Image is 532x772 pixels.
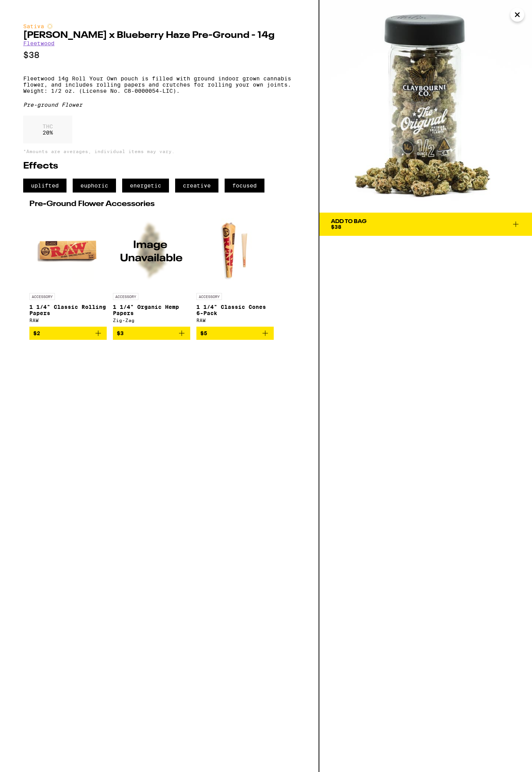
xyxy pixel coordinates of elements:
h2: Pre-Ground Flower Accessories [29,200,289,208]
a: Fleetwood [23,40,55,46]
p: $38 [23,50,295,60]
p: THC [43,123,53,130]
div: 20 % [23,116,72,143]
p: *Amounts are averages, individual items may vary. [23,149,295,154]
p: 1 1/4" Organic Hemp Papers [113,304,190,316]
p: 1 1/4" Classic Rolling Papers [29,304,107,316]
img: sativaColor.svg [47,23,53,29]
span: euphoric [73,179,116,193]
span: $3 [117,330,124,336]
p: Fleetwood 14g Roll Your Own pouch is filled with ground indoor grown cannabis flower, and include... [23,75,295,94]
button: Add to bag [196,327,274,340]
div: RAW [29,318,107,323]
img: RAW - 1 1/4" Classic Rolling Papers [29,212,107,289]
span: $5 [200,330,207,336]
p: ACCESSORY [113,293,138,300]
span: focused [225,179,264,193]
button: Add To Bag$38 [319,213,532,236]
button: Add to bag [29,327,107,340]
h2: Effects [23,162,295,171]
div: Pre-ground Flower [23,102,295,108]
span: creative [175,179,218,193]
img: RAW - 1 1/4" Classic Cones 6-Pack [196,212,274,289]
div: Sativa [23,23,295,29]
h2: [PERSON_NAME] x Blueberry Haze Pre-Ground - 14g [23,31,295,40]
span: uplifted [23,179,66,193]
button: Add to bag [113,327,190,340]
span: Hi. Need any help? [5,5,56,12]
p: 1 1/4" Classic Cones 6-Pack [196,304,274,316]
a: Open page for 1 1/4" Organic Hemp Papers from Zig-Zag [113,212,190,327]
span: $38 [331,224,341,230]
p: ACCESSORY [196,293,222,300]
a: Open page for 1 1/4" Classic Rolling Papers from RAW [29,212,107,327]
div: RAW [196,318,274,323]
img: Zig-Zag - 1 1/4" Organic Hemp Papers [113,212,190,289]
span: energetic [122,179,169,193]
span: $2 [33,330,40,336]
div: Zig-Zag [113,318,190,323]
button: Close [510,8,524,22]
div: Add To Bag [331,219,367,224]
p: ACCESSORY [29,293,55,300]
a: Open page for 1 1/4" Classic Cones 6-Pack from RAW [196,212,274,327]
